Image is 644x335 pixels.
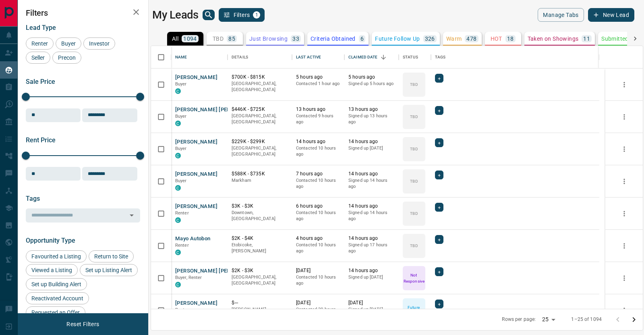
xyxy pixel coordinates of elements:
p: Not Responsive [404,272,425,284]
div: Tags [431,46,599,69]
span: Return to Site [91,253,131,260]
button: [PERSON_NAME] [PERSON_NAME] [175,267,261,275]
span: Buyer, Renter [175,275,202,280]
p: 13 hours ago [348,106,395,113]
button: more [618,143,630,155]
div: Details [232,46,248,69]
div: Viewed a Listing [26,264,78,276]
button: more [618,240,630,252]
div: Set up Building Alert [26,278,87,290]
div: Name [175,46,187,69]
button: Reset Filters [61,317,104,331]
span: Reactivated Account [29,295,86,302]
button: Sort [378,52,389,63]
div: condos.ca [175,153,181,158]
p: 6 hours ago [296,203,340,210]
p: [PERSON_NAME][GEOGRAPHIC_DATA] [232,306,288,319]
div: Last Active [292,46,344,69]
p: Signed up 14 hours ago [348,210,395,222]
span: + [438,171,441,179]
span: Investor [86,40,112,47]
h2: Filters [26,8,140,18]
p: $3K - $3K [232,203,288,210]
p: TBD [410,243,418,249]
p: Downtown, [GEOGRAPHIC_DATA] [232,210,288,222]
p: Rows per page: [502,316,536,323]
p: Contacted 10 hours ago [296,274,340,287]
p: 11 [583,36,590,42]
div: Claimed Date [348,46,378,69]
div: condos.ca [175,250,181,255]
button: Manage Tabs [538,8,584,22]
p: Warm [446,36,462,42]
span: + [438,268,441,276]
p: 14 hours ago [348,267,395,274]
p: All [172,36,178,42]
span: + [438,106,441,114]
div: Precon [52,52,81,64]
span: Renter [175,243,189,248]
p: $446K - $725K [232,106,288,113]
p: 18 [507,36,514,42]
div: condos.ca [175,282,181,287]
span: Lead Type [26,24,56,31]
p: 14 hours ago [296,138,340,145]
p: [GEOGRAPHIC_DATA], [GEOGRAPHIC_DATA] [232,274,288,287]
div: condos.ca [175,217,181,223]
p: Markham [232,177,288,184]
div: + [435,138,443,147]
p: [GEOGRAPHIC_DATA], [GEOGRAPHIC_DATA] [232,145,288,158]
p: 326 [425,36,435,42]
div: 25 [539,314,558,325]
p: [DATE] [296,267,340,274]
p: Contacted 10 hours ago [296,145,340,158]
p: Signed up 17 hours ago [348,242,395,254]
button: more [618,304,630,316]
button: more [618,272,630,284]
div: Favourited a Listing [26,250,87,262]
p: Signed up [DATE] [348,145,395,152]
span: Viewed a Listing [29,267,75,273]
span: + [438,203,441,211]
button: New Lead [588,8,634,22]
div: condos.ca [175,185,181,191]
p: [GEOGRAPHIC_DATA], [GEOGRAPHIC_DATA] [232,81,288,93]
div: Seller [26,52,50,64]
div: Tags [435,46,446,69]
p: [DATE] [296,300,340,306]
span: Seller [29,54,48,61]
p: Contacted 10 hours ago [296,177,340,190]
p: Contacted 9 hours ago [296,113,340,125]
span: Favourited a Listing [29,253,84,260]
p: $229K - $299K [232,138,288,145]
button: search button [203,10,215,20]
button: [PERSON_NAME] [PERSON_NAME] [175,106,261,114]
div: condos.ca [175,121,181,126]
div: + [435,74,443,83]
span: Buyer [175,178,187,183]
span: Set up Building Alert [29,281,84,287]
div: + [435,203,443,212]
p: Signed up 13 hours ago [348,113,395,125]
p: Just Browsing [249,36,288,42]
span: Renter [175,210,189,216]
span: Buyer [175,114,187,119]
div: Status [403,46,418,69]
button: [PERSON_NAME] [175,74,217,81]
p: 33 [292,36,299,42]
div: + [435,235,443,244]
div: Claimed Date [344,46,399,69]
p: 6 [360,36,364,42]
p: 14 hours ago [348,203,395,210]
p: TBD [410,178,418,184]
p: 478 [466,36,476,42]
div: Name [171,46,228,69]
p: $2K - $4K [232,235,288,242]
p: 13 hours ago [296,106,340,113]
button: Filters1 [219,8,265,22]
span: Set up Listing Alert [83,267,135,273]
p: Contacted 20 hours ago [296,306,340,319]
button: more [618,175,630,187]
button: Open [126,210,137,221]
span: Precon [55,54,79,61]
